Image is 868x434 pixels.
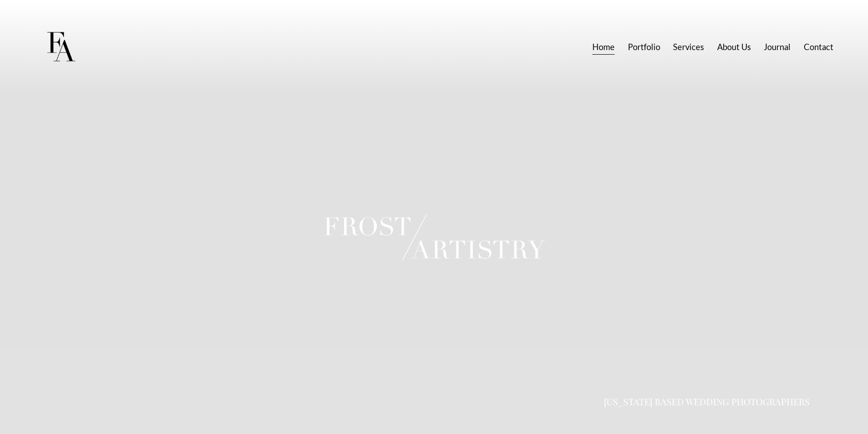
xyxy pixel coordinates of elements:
a: Portfolio [628,39,660,56]
a: Journal [764,39,791,56]
a: About Us [717,39,751,56]
a: Contact [804,39,833,56]
img: Frost Artistry [35,21,87,73]
a: Home [592,39,615,56]
a: Services [673,39,704,56]
h1: [US_STATE] BASED WEDDING PHOTOGRAPHERS [604,397,810,406]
